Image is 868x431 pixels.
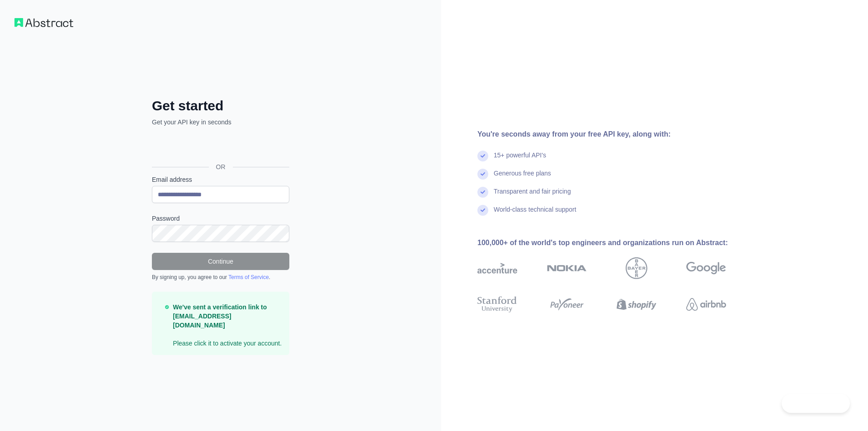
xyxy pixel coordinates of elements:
div: Transparent and fair pricing [494,187,571,205]
img: shopify [617,294,656,314]
img: payoneer [547,294,587,314]
a: Terms of Service [228,274,269,280]
img: nokia [547,257,587,279]
strong: We've sent a verification link to [EMAIL_ADDRESS][DOMAIN_NAME] [173,303,267,329]
img: check mark [477,187,488,198]
label: Email address [152,175,289,184]
div: 100,000+ of the world's top engineers and organizations run on Abstract: [477,237,755,248]
img: airbnb [686,294,726,314]
div: 15+ powerful API's [494,151,546,169]
iframe: Toggle Customer Support [782,394,850,413]
p: Please click it to activate your account. [173,303,282,348]
button: Continue [152,253,289,270]
img: Workflow [14,18,73,27]
label: Password [152,214,289,223]
img: check mark [477,205,488,216]
img: check mark [477,169,488,180]
div: By signing up, you agree to our . [152,274,289,281]
h2: Get started [152,98,289,114]
img: bayer [626,257,647,279]
div: You're seconds away from your free API key, along with: [477,129,755,140]
img: google [686,257,726,279]
img: accenture [477,257,517,279]
img: stanford university [477,294,517,314]
p: Get your API key in seconds [152,118,289,127]
div: Generous free plans [494,169,551,187]
img: check mark [477,151,488,161]
iframe: Sign in with Google Button [147,137,292,156]
span: OR [209,162,233,171]
div: World-class technical support [494,205,576,223]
